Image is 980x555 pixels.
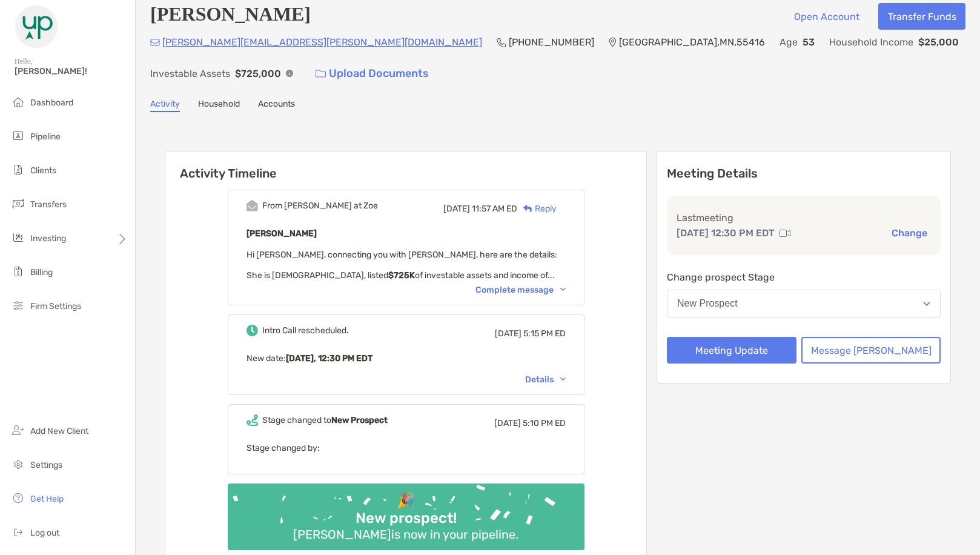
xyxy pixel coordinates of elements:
img: billing icon [11,264,25,279]
button: Transfer Funds [878,3,965,30]
span: Add New Client [30,426,88,436]
span: [DATE] [494,418,521,428]
span: Investing [30,233,66,244]
b: [DATE], 12:30 PM EDT [286,353,372,364]
div: New Prospect [677,298,738,309]
span: Settings [30,460,62,470]
span: Log out [30,528,59,538]
a: Household [198,99,240,112]
p: $725,000 [235,66,281,81]
img: Event icon [247,325,258,336]
p: [DATE] 12:30 PM EDT [677,225,775,241]
span: [PERSON_NAME]! [15,66,128,76]
a: Activity [150,99,180,112]
div: 🎉 [392,492,420,510]
span: Transfers [30,199,67,210]
p: [GEOGRAPHIC_DATA] , MN , 55416 [619,35,765,50]
div: Stage changed to [262,415,388,425]
div: New prospect! [351,510,462,527]
button: Change [888,227,931,239]
img: Open dropdown arrow [923,302,930,306]
div: From [PERSON_NAME] at Zoe [262,201,378,211]
span: Clients [30,165,56,176]
p: Change prospect Stage [667,270,941,285]
img: Phone Icon [497,38,506,47]
p: $25,000 [918,35,959,50]
span: 5:10 PM ED [523,418,566,428]
img: logout icon [11,525,25,539]
img: Reply icon [523,205,532,213]
img: Email Icon [150,39,160,46]
span: Dashboard [30,98,73,108]
img: clients icon [11,162,25,177]
img: Location Icon [609,38,617,47]
img: pipeline icon [11,128,25,143]
p: Stage changed by: [247,440,566,456]
a: Accounts [258,99,295,112]
span: Pipeline [30,131,61,142]
p: 53 [803,35,815,50]
p: Investable Assets [150,66,230,81]
p: Meeting Details [667,166,941,181]
span: [DATE] [495,328,521,339]
p: [PHONE_NUMBER] [509,35,594,50]
img: investing icon [11,230,25,245]
span: Get Help [30,494,64,504]
div: Reply [517,202,557,215]
img: Chevron icon [560,288,566,291]
img: Info Icon [286,70,293,77]
img: add_new_client icon [11,423,25,437]
p: Household Income [829,35,913,50]
h6: Activity Timeline [165,151,646,181]
div: [PERSON_NAME] is now in your pipeline. [288,527,523,542]
button: Message [PERSON_NAME] [801,337,941,364]
img: Event icon [247,200,258,211]
div: Intro Call rescheduled. [262,325,349,336]
div: Details [525,374,566,385]
p: Last meeting [677,210,931,225]
p: New date : [247,351,566,366]
button: Open Account [784,3,869,30]
img: transfers icon [11,196,25,211]
span: Billing [30,267,53,277]
b: [PERSON_NAME] [247,228,317,239]
img: Zoe Logo [15,5,58,48]
button: New Prospect [667,290,941,317]
span: Hi [PERSON_NAME], connecting you with [PERSON_NAME], here are the details: She is [DEMOGRAPHIC_DA... [247,250,557,281]
span: 5:15 PM ED [523,328,566,339]
span: Firm Settings [30,301,81,311]
a: Upload Documents [308,61,437,87]
span: [DATE] [443,204,470,214]
img: button icon [316,70,326,78]
b: New Prospect [331,415,388,425]
p: [PERSON_NAME][EMAIL_ADDRESS][PERSON_NAME][DOMAIN_NAME] [162,35,482,50]
img: firm-settings icon [11,298,25,313]
img: communication type [780,228,790,238]
img: Event icon [247,414,258,426]
strong: $725K [388,270,415,281]
img: get-help icon [11,491,25,505]
span: 11:57 AM ED [472,204,517,214]
p: Age [780,35,798,50]
img: settings icon [11,457,25,471]
button: Meeting Update [667,337,796,364]
img: Chevron icon [560,377,566,381]
img: Confetti [228,484,584,540]
img: dashboard icon [11,95,25,109]
div: Complete message [475,285,566,295]
h4: [PERSON_NAME] [150,3,311,30]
